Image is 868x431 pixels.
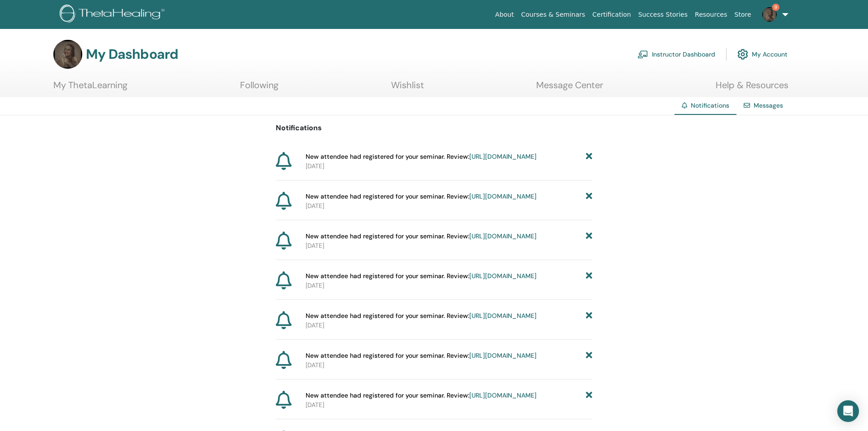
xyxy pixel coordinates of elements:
p: Notifications [276,123,592,133]
a: My Account [737,44,788,64]
span: Notifications [691,101,729,109]
a: [URL][DOMAIN_NAME] [469,391,537,399]
h3: My Dashboard [86,46,178,62]
p: [DATE] [306,281,592,290]
a: [URL][DOMAIN_NAME] [469,192,537,200]
a: Courses & Seminars [518,6,589,23]
p: [DATE] [306,161,592,171]
a: [URL][DOMAIN_NAME] [469,232,537,240]
span: New attendee had registered for your seminar. Review: [306,271,537,281]
div: Open Intercom Messenger [837,400,859,422]
a: Certification [589,6,634,23]
span: New attendee had registered for your seminar. Review: [306,232,537,241]
a: Help & Resources [716,80,788,97]
a: [URL][DOMAIN_NAME] [469,351,537,360]
img: logo.png [60,5,168,25]
span: New attendee had registered for your seminar. Review: [306,311,537,321]
span: 9 [772,4,779,11]
img: default.jpg [53,40,82,69]
span: New attendee had registered for your seminar. Review: [306,152,537,161]
p: [DATE] [306,321,592,330]
a: [URL][DOMAIN_NAME] [469,272,537,280]
img: default.jpg [762,7,777,22]
a: Following [240,80,278,97]
span: New attendee had registered for your seminar. Review: [306,391,537,400]
a: Wishlist [391,80,424,97]
a: Instructor Dashboard [637,44,715,64]
a: My ThetaLearning [53,80,127,97]
img: chalkboard-teacher.svg [637,50,648,58]
a: Success Stories [635,6,691,23]
span: New attendee had registered for your seminar. Review: [306,351,537,360]
p: [DATE] [306,400,592,410]
img: cog.svg [737,47,748,62]
a: [URL][DOMAIN_NAME] [469,312,537,320]
a: Store [731,6,755,23]
span: New attendee had registered for your seminar. Review: [306,192,537,201]
a: Resources [691,6,731,23]
p: [DATE] [306,241,592,251]
p: [DATE] [306,201,592,211]
a: Messages [754,101,783,109]
a: [URL][DOMAIN_NAME] [469,152,537,161]
a: About [491,6,517,23]
a: Message Center [536,80,603,97]
p: [DATE] [306,360,592,370]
